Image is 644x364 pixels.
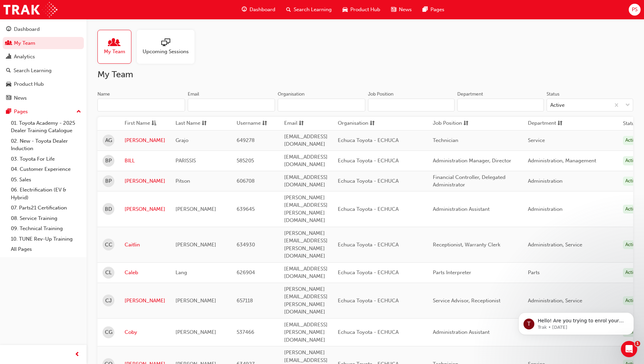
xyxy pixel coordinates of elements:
span: Dashboard [250,6,275,14]
span: AG [105,137,112,144]
span: asc-icon [151,119,157,128]
span: [EMAIL_ADDRESS][DOMAIN_NAME] [284,174,328,188]
span: [EMAIL_ADDRESS][DOMAIN_NAME] [284,154,328,168]
span: Pitson [176,178,190,184]
input: Email [188,99,275,112]
span: guage-icon [242,5,247,14]
span: sorting-icon [299,119,304,128]
a: 09. Technical Training [8,223,84,234]
button: Departmentsorting-icon [528,119,565,128]
span: Username [237,119,261,128]
button: PS [629,4,641,16]
a: guage-iconDashboard [236,3,281,17]
iframe: Intercom live chat [621,341,637,357]
span: [PERSON_NAME] [176,329,216,335]
span: Administration Assistant [433,206,490,212]
a: search-iconSearch Learning [281,3,337,17]
span: CG [105,328,112,336]
h2: My Team [97,69,633,80]
a: news-iconNews [386,3,417,17]
span: Product Hub [350,6,380,14]
span: 657118 [237,298,253,304]
span: Echuca Toyota - ECHUCA [338,269,399,276]
span: [PERSON_NAME][EMAIL_ADDRESS][PERSON_NAME][DOMAIN_NAME] [284,286,328,315]
span: down-icon [625,101,630,110]
span: Parts [528,269,540,276]
span: sorting-icon [370,119,375,128]
span: people-icon [6,40,11,46]
img: Trak [3,2,57,17]
span: 649278 [237,137,255,143]
a: Upcoming Sessions [137,30,200,64]
a: Analytics [3,50,84,63]
a: [PERSON_NAME] [125,177,165,185]
span: 585205 [237,158,254,164]
span: Department [528,119,556,128]
a: My Team [97,30,137,64]
span: 639645 [237,206,255,212]
span: Search Learning [294,6,332,14]
div: Analytics [14,53,35,61]
span: chart-icon [6,54,11,60]
span: [PERSON_NAME] [176,206,216,212]
a: Caitlin [125,241,165,249]
span: [PERSON_NAME] [176,242,216,248]
span: 537466 [237,329,254,335]
a: 04. Customer Experience [8,164,84,175]
a: 06. Electrification (EV & Hybrid) [8,185,84,203]
a: 02. New - Toyota Dealer Induction [8,136,84,154]
span: up-icon [76,107,81,116]
div: Active [623,177,641,186]
span: Upcoming Sessions [143,48,189,56]
span: Parts Interpreter [433,269,471,276]
span: Echuca Toyota - ECHUCA [338,329,399,335]
button: Job Positionsorting-icon [433,119,470,128]
span: sessionType_ONLINE_URL-icon [161,38,170,48]
span: Administration [528,206,563,212]
span: Pages [430,6,444,14]
span: PS [632,6,638,14]
a: 10. TUNE Rev-Up Training [8,234,84,244]
span: news-icon [6,95,11,101]
div: Active [623,136,641,145]
span: Echuca Toyota - ECHUCA [338,158,399,164]
a: 08. Service Training [8,213,84,224]
a: 05. Sales [8,175,84,185]
button: Usernamesorting-icon [237,119,274,128]
button: Pages [3,105,84,118]
span: people-icon [110,38,119,48]
span: 606708 [237,178,255,184]
div: Job Position [368,91,393,98]
span: Echuca Toyota - ECHUCA [338,137,399,143]
span: sorting-icon [557,119,563,128]
span: sorting-icon [463,119,468,128]
span: 626904 [237,269,255,276]
div: Product Hub [14,80,44,88]
div: Email [188,91,199,98]
div: Active [623,205,641,214]
span: [EMAIL_ADDRESS][DOMAIN_NAME] [284,266,328,280]
span: Receptionist, Warranty Clerk [433,242,500,248]
span: 634930 [237,242,255,248]
iframe: Intercom notifications message [508,298,644,346]
span: car-icon [343,5,348,14]
input: Department [457,99,544,112]
span: Financial Controller, Delegated Administrator [433,174,505,188]
button: Emailsorting-icon [284,119,321,128]
a: Product Hub [3,78,84,90]
span: search-icon [286,5,291,14]
a: [PERSON_NAME] [125,205,165,213]
div: Dashboard [14,25,40,33]
a: Coby [125,328,165,336]
div: Active [550,101,565,109]
span: Email [284,119,297,128]
a: Search Learning [3,64,84,77]
span: Administration Assistant [433,329,490,335]
a: BILL [125,157,165,165]
span: CC [105,241,112,249]
span: Job Position [433,119,462,128]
